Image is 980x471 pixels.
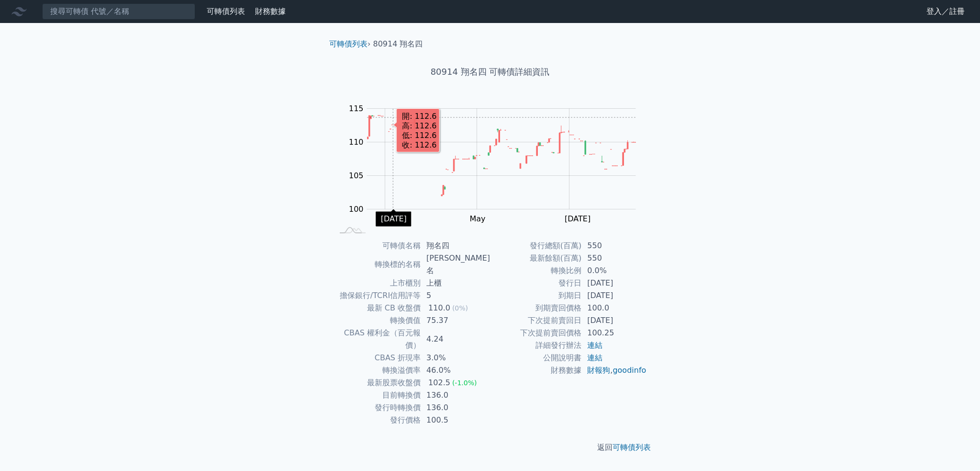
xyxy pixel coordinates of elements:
a: 財報狗 [587,366,610,375]
td: 100.5 [421,414,490,426]
td: 公開說明書 [490,352,581,364]
tspan: 100 [349,205,364,214]
td: CBAS 權利金（百元報價） [333,327,421,352]
td: 翔名四 [421,240,490,252]
a: 連結 [587,341,602,350]
h1: 80914 翔名四 可轉債詳細資訊 [322,65,658,79]
td: 發行日 [490,277,581,289]
td: 可轉債名稱 [333,240,421,252]
a: 可轉債列表 [207,7,245,16]
td: 最新 CB 收盤價 [333,302,421,314]
tspan: Mar [378,214,393,223]
li: › [329,38,370,50]
td: 財務數據 [490,364,581,377]
td: 到期日 [490,289,581,302]
td: 136.0 [421,389,490,402]
td: [PERSON_NAME]名 [421,252,490,277]
td: CBAS 折現率 [333,352,421,364]
td: 下次提前賣回價格 [490,327,581,339]
td: 最新股票收盤價 [333,377,421,389]
td: 上市櫃別 [333,277,421,289]
td: 550 [581,252,647,264]
td: 轉換比例 [490,264,581,277]
td: , [581,364,647,377]
span: (-1.0%) [452,379,477,387]
td: 5 [421,289,490,302]
li: 80914 翔名四 [373,38,423,50]
div: 110.0 [426,302,452,314]
td: 最新餘額(百萬) [490,252,581,264]
td: [DATE] [581,289,647,302]
tspan: May [469,214,485,223]
tspan: 105 [349,171,364,180]
td: [DATE] [581,277,647,289]
input: 搜尋可轉債 代號／名稱 [42,3,195,20]
tspan: [DATE] [565,214,590,223]
td: 4.24 [421,327,490,352]
td: 發行總額(百萬) [490,240,581,252]
td: 轉換標的名稱 [333,252,421,277]
td: 100.25 [581,327,647,339]
div: 102.5 [426,377,452,389]
td: 550 [581,240,647,252]
a: 財務數據 [255,7,286,16]
a: goodinfo [612,366,646,375]
a: 可轉債列表 [612,443,651,452]
td: 136.0 [421,402,490,414]
td: 100.0 [581,302,647,314]
td: 轉換溢價率 [333,364,421,377]
g: Chart [344,104,650,223]
td: 發行時轉換價 [333,402,421,414]
td: 下次提前賣回日 [490,314,581,327]
td: 46.0% [421,364,490,377]
td: [DATE] [581,314,647,327]
tspan: 115 [349,104,364,113]
td: 3.0% [421,352,490,364]
a: 可轉債列表 [329,39,367,48]
td: 轉換價值 [333,314,421,327]
td: 詳細發行辦法 [490,339,581,352]
a: 登入／註冊 [919,4,972,19]
span: (0%) [452,304,468,312]
p: 返回 [322,442,658,453]
td: 目前轉換價 [333,389,421,402]
td: 到期賣回價格 [490,302,581,314]
a: 連結 [587,353,602,362]
td: 上櫃 [421,277,490,289]
td: 75.37 [421,314,490,327]
td: 發行價格 [333,414,421,426]
td: 0.0% [581,264,647,277]
td: 擔保銀行/TCRI信用評等 [333,289,421,302]
tspan: 110 [349,138,364,147]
